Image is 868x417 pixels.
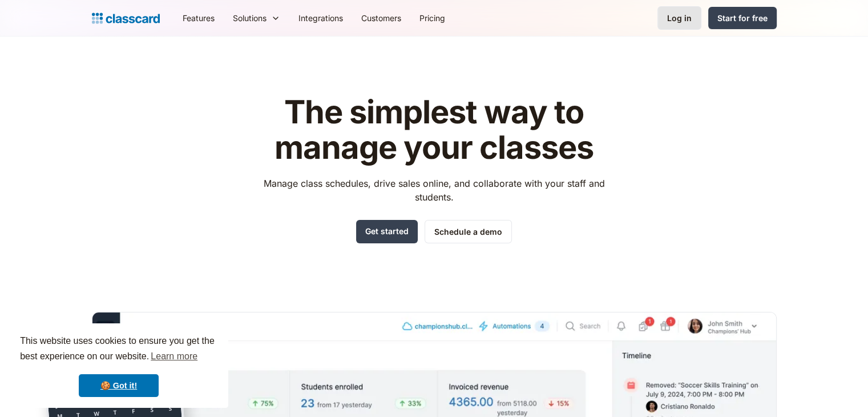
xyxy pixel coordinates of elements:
[9,323,228,408] div: cookieconsent
[173,5,224,31] a: Features
[224,5,289,31] div: Solutions
[708,7,777,29] a: Start for free
[233,12,267,24] div: Solutions
[289,5,352,31] a: Integrations
[149,348,199,365] a: learn more about cookies
[425,220,512,243] a: Schedule a demo
[20,334,217,365] span: This website uses cookies to ensure you get the best experience on our website.
[253,177,615,204] p: Manage class schedules, drive sales online, and collaborate with your staff and students.
[356,220,418,243] a: Get started
[717,12,768,24] div: Start for free
[657,6,701,30] a: Log in
[352,5,410,31] a: Customers
[92,10,160,26] a: home
[410,5,454,31] a: Pricing
[79,374,159,397] a: dismiss cookie message
[253,95,615,165] h1: The simplest way to manage your classes
[667,12,692,24] div: Log in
